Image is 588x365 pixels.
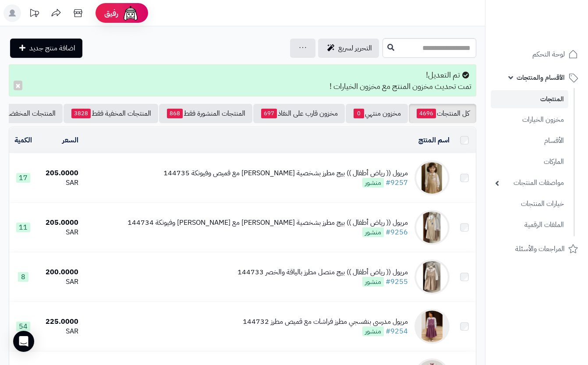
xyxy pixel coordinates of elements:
span: 8 [18,272,28,282]
a: المراجعات والأسئلة [491,238,583,259]
span: رفيق [104,8,118,18]
img: ai-face.png [122,4,139,22]
a: مواصفات المنتجات [491,174,568,192]
span: منشور [362,277,384,287]
img: logo-2.png [528,22,580,41]
span: منشور [362,326,384,336]
a: اسم المنتج [418,135,450,145]
a: #9255 [386,276,408,287]
a: المنتجات [491,90,568,108]
div: SAR [40,277,78,287]
div: 205.0000 [40,218,78,228]
a: مخزون منتهي0 [346,104,408,123]
span: 17 [16,173,30,183]
a: الماركات [491,152,568,171]
a: لوحة التحكم [491,44,583,65]
a: الملفات الرقمية [491,216,568,234]
div: Open Intercom Messenger [13,331,34,352]
span: المراجعات والأسئلة [515,243,565,255]
span: منشور [362,178,384,188]
span: 3828 [71,109,91,118]
a: التحرير لسريع [318,39,379,58]
span: 697 [261,109,277,118]
div: SAR [40,227,78,237]
img: مريول مدرسي بنفسجي مطرز فراشات مع قميص مطرز 144732 [414,309,450,344]
a: اضافة منتج جديد [10,39,82,58]
button: × [14,81,22,90]
div: تم التعديل! تمت تحديث مخزون المنتج مع مخزون الخيارات ! [9,64,476,96]
span: لوحة التحكم [532,48,565,60]
span: 54 [16,322,30,331]
span: 4696 [417,109,436,118]
span: الأقسام والمنتجات [517,71,565,84]
a: مخزون قارب على النفاذ697 [253,104,345,123]
a: السعر [62,135,78,145]
a: المنتجات المخفية فقط3828 [64,104,158,123]
a: المنتجات المنشورة فقط868 [159,104,252,123]
a: كل المنتجات4696 [409,104,476,123]
a: مخزون الخيارات [491,110,568,129]
a: #9256 [386,227,408,237]
span: التحرير لسريع [338,43,372,53]
a: #9257 [386,177,408,188]
span: 868 [167,109,183,118]
a: الأقسام [491,131,568,150]
img: مريول (( رياض أطفال )) بيج مطرز بشخصية سينامورول مع قميص وفيونكة 144735 [414,160,450,195]
div: مريول (( رياض أطفال )) بيج متصل مطرز بالياقة والخصر 144733 [237,267,408,277]
span: اضافة منتج جديد [29,43,75,53]
div: 200.0000 [40,267,78,277]
a: خيارات المنتجات [491,195,568,213]
div: 205.0000 [40,168,78,178]
span: 11 [16,223,30,232]
div: 225.0000 [40,317,78,327]
div: SAR [40,178,78,188]
div: مريول (( رياض أطفال )) بيج مطرز بشخصية [PERSON_NAME] مع قميص وفيونكة 144735 [163,168,408,178]
a: #9254 [386,326,408,337]
a: الكمية [14,135,32,145]
div: مريول (( رياض أطفال )) بيج مطرز بشخصية [PERSON_NAME] مع [PERSON_NAME] وفيونكة 144734 [128,218,408,228]
span: 0 [354,109,364,118]
img: مريول (( رياض أطفال )) بيج متصل مطرز بالياقة والخصر 144733 [414,259,450,294]
a: تحديثات المنصة [23,4,45,24]
div: SAR [40,326,78,337]
img: مريول (( رياض أطفال )) بيج مطرز بشخصية ستيتش مع قميص وفيونكة 144734 [414,210,450,245]
span: منشور [362,227,384,237]
div: مريول مدرسي بنفسجي مطرز فراشات مع قميص مطرز 144732 [243,317,408,327]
